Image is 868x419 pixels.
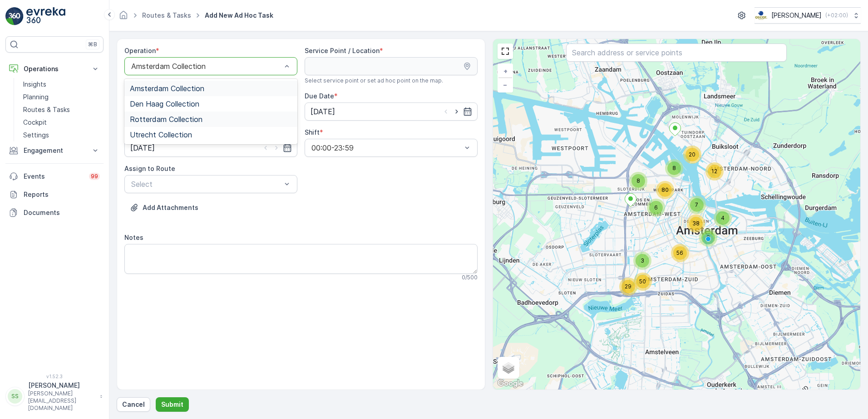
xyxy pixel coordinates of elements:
[5,381,104,412] button: SS[PERSON_NAME][PERSON_NAME][EMAIL_ADDRESS][DOMAIN_NAME]
[203,11,275,20] span: Add New Ad Hoc Task
[636,177,640,184] span: 8
[5,374,104,379] span: v 1.52.3
[131,179,281,190] p: Select
[143,203,198,212] p: Add Attachments
[156,397,189,412] button: Submit
[28,381,95,390] p: [PERSON_NAME]
[705,162,724,180] div: 12
[672,165,676,171] span: 8
[498,64,512,78] a: Zoom In
[699,229,717,247] div: 8
[625,283,631,290] span: 29
[305,128,320,136] label: Shift
[91,173,98,180] p: 99
[633,252,651,270] div: 3
[142,11,191,19] a: Routes & Tasks
[117,397,150,412] button: Cancel
[124,200,204,215] button: Upload File
[161,400,183,409] p: Submit
[634,273,652,291] div: 50
[619,278,637,296] div: 29
[689,151,695,158] span: 20
[23,131,49,140] p: Settings
[671,244,689,262] div: 56
[23,80,46,89] p: Insights
[5,141,104,160] button: Engagement
[503,67,508,75] span: +
[124,47,156,54] label: Operation
[498,358,518,378] a: Layers
[676,249,683,256] span: 56
[706,234,710,241] span: 8
[20,129,104,141] a: Settings
[695,201,698,208] span: 7
[629,172,647,190] div: 8
[5,7,24,25] img: logo
[656,181,674,199] div: 80
[661,186,669,193] span: 80
[28,390,95,412] p: [PERSON_NAME][EMAIL_ADDRESS][DOMAIN_NAME]
[24,146,85,155] p: Engagement
[498,44,512,58] a: View Fullscreen
[683,146,701,164] div: 20
[20,91,104,103] a: Planning
[122,400,145,409] p: Cancel
[24,208,100,217] p: Documents
[495,378,525,390] a: Open this area in Google Maps (opens a new window)
[495,378,525,390] img: Google
[130,84,204,93] span: Amsterdam Collection
[498,78,512,92] a: Zoom Out
[24,172,84,181] p: Events
[88,41,97,48] p: ⌘B
[755,10,768,20] img: basis-logo_rgb2x.png
[130,115,202,123] span: Rotterdam Collection
[24,190,100,199] p: Reports
[130,131,192,139] span: Utrecht Collection
[305,77,443,84] span: Select service point or set ad hoc point on the map.
[647,199,665,217] div: 6
[8,389,22,404] div: SS
[305,47,380,54] label: Service Point / Location
[130,100,199,108] span: Den Haag Collection
[654,204,658,211] span: 6
[692,220,700,227] span: 38
[687,214,705,233] div: 38
[639,278,646,285] span: 50
[23,93,49,102] p: Planning
[771,11,822,20] p: [PERSON_NAME]
[462,274,478,281] p: 0 / 500
[641,257,644,264] span: 3
[5,60,104,78] button: Operations
[665,159,683,177] div: 8
[305,102,478,121] input: dd/mm/yyyy
[305,92,334,100] label: Due Date
[23,105,70,114] p: Routes & Tasks
[503,81,508,88] span: −
[20,103,104,116] a: Routes & Tasks
[721,214,725,221] span: 4
[26,7,65,25] img: logo_light-DOdMpM7g.png
[118,14,128,21] a: Homepage
[124,139,297,157] input: dd/mm/yyyy
[825,12,848,19] p: ( +02:00 )
[5,167,104,185] a: Events99
[711,168,717,175] span: 12
[23,118,47,127] p: Cockpit
[5,204,104,222] a: Documents
[124,165,175,172] label: Assign to Route
[566,44,787,62] input: Search address or service points
[20,78,104,91] a: Insights
[20,116,104,129] a: Cockpit
[714,209,732,227] div: 4
[755,7,861,24] button: [PERSON_NAME](+02:00)
[24,64,85,73] p: Operations
[124,234,143,241] label: Notes
[688,196,706,214] div: 7
[5,185,104,204] a: Reports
